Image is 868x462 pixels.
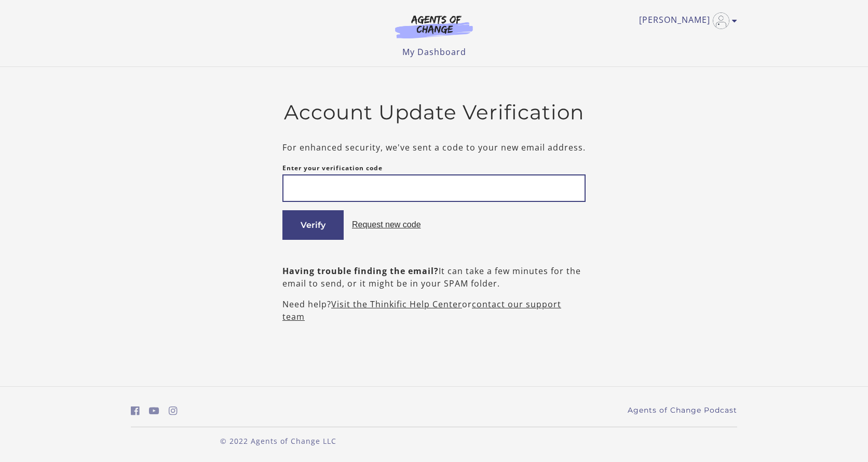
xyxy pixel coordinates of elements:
[149,403,159,418] a: https://www.youtube.com/c/AgentsofChangeTestPrepbyMeaganMitchell (Open in a new window)
[282,210,344,240] button: Verify
[639,12,732,29] a: Toggle menu
[352,220,421,229] button: Request new code
[282,298,561,322] a: contact our support team
[402,46,466,58] a: My Dashboard
[131,436,426,446] p: © 2022 Agents of Change LLC
[282,265,439,277] strong: Having trouble finding the email?
[169,406,178,416] i: https://www.instagram.com/agentsofchangeprep/ (Open in a new window)
[282,141,586,154] p: For enhanced security, we've sent a code to your new email address.
[628,405,737,416] a: Agents of Change Podcast
[282,265,586,290] p: It can take a few minutes for the email to send, or it might be in your SPAM folder.
[282,162,383,174] label: Enter your verification code
[384,15,484,38] img: Agents of Change Logo
[282,100,586,125] h2: Account Update Verification
[331,298,462,310] a: Visit the Thinkific Help Center
[131,406,140,416] i: https://www.facebook.com/groups/aswbtestprep (Open in a new window)
[169,403,178,418] a: https://www.instagram.com/agentsofchangeprep/ (Open in a new window)
[282,298,586,323] p: Need help? or
[131,403,140,418] a: https://www.facebook.com/groups/aswbtestprep (Open in a new window)
[149,406,159,416] i: https://www.youtube.com/c/AgentsofChangeTestPrepbyMeaganMitchell (Open in a new window)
